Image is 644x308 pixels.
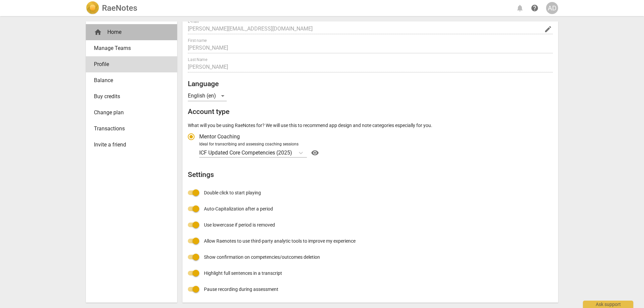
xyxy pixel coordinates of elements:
a: LogoRaeNotes [86,1,137,15]
div: Home [86,24,177,40]
a: Profile [86,56,177,72]
span: Auto-Capitalization after a period [204,205,273,212]
p: What will you be using RaeNotes for? We will use this to recommend app design and note categories... [188,122,553,129]
span: Change plan [94,109,164,117]
a: Transactions [86,121,177,137]
button: Change Email [543,24,553,34]
button: Help [310,147,320,158]
h2: Language [188,80,553,88]
label: Last Name [188,58,207,62]
label: First name [188,39,207,43]
span: help [531,4,539,12]
div: Ask support [583,301,633,308]
input: Ideal for transcribing and assessing coaching sessionsICF Updated Core Competencies (2025)Help [293,149,294,156]
a: Manage Teams [86,40,177,56]
span: Buy credits [94,93,164,101]
p: ICF Updated Core Competencies (2025) [199,149,292,157]
a: Invite a friend [86,137,177,153]
h2: Settings [188,171,553,179]
div: Account type [188,129,553,158]
a: Help [307,147,320,158]
span: Highlight full sentences in a transcript [204,270,282,277]
span: Transactions [94,125,164,133]
span: home [94,28,102,36]
img: Logo [86,1,99,15]
span: Double click to start playing [204,189,261,196]
div: Home [94,28,164,36]
span: Mentor Coaching [199,133,240,140]
a: Balance [86,72,177,88]
span: Show confirmation on competencies/outcomes deletion [204,254,320,261]
span: visibility [310,149,320,157]
span: Balance [94,76,164,84]
div: English (en) [188,90,227,101]
span: Allow Raenotes to use third-party analytic tools to improve my experience [204,238,356,245]
a: Buy credits [86,88,177,105]
span: edit [544,25,552,33]
h2: Account type [188,108,553,116]
h2: RaeNotes [102,3,137,13]
span: Pause recording during assessment [204,286,278,293]
div: Ideal for transcribing and assessing coaching sessions [199,141,551,147]
span: Use lowercase if period is removed [204,222,275,229]
span: Profile [94,60,164,68]
label: E-mail [188,19,199,23]
a: Change plan [86,105,177,121]
a: Help [529,2,541,14]
span: Invite a friend [94,141,164,149]
button: AD [546,2,558,14]
span: Manage Teams [94,44,164,52]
